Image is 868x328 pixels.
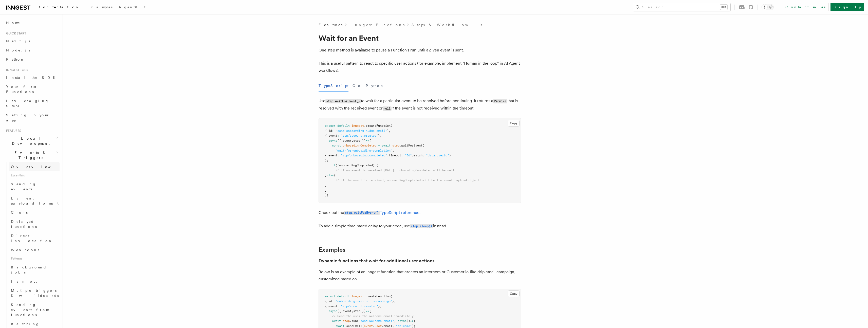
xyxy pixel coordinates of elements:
span: "app/account.created" [341,304,378,308]
span: ! [337,163,339,167]
span: Sending events [11,182,36,191]
span: => [366,139,369,142]
span: , [380,304,382,308]
a: Next.js [4,37,60,46]
span: .createFunction [364,124,391,127]
span: : [337,154,339,157]
span: } [378,134,380,137]
span: ); [325,193,328,197]
span: match [414,154,422,157]
span: => [410,319,414,323]
a: Setting up your app [4,111,60,125]
a: Webhooks [9,245,60,254]
span: { [334,173,336,177]
a: Examples [82,2,116,14]
button: Copy [508,120,520,126]
span: Features [319,22,342,27]
a: Documentation [34,2,82,14]
span: , [394,319,396,323]
span: Install the SDK [6,76,59,80]
code: step.waitForEvent() [344,211,380,215]
a: Sign Up [830,3,864,11]
button: Copy [508,290,520,297]
a: Delayed functions [9,217,60,231]
span: : [332,129,334,133]
span: Overview [11,165,63,169]
span: "onboarding-email-drip-campaign" [336,299,392,303]
span: step [392,144,399,147]
span: Crons [11,210,28,214]
span: ( [362,324,364,328]
button: Search...⌘K [633,3,730,11]
span: await [382,144,391,147]
span: Home [6,20,20,25]
span: Events & Triggers [4,150,55,160]
span: { [369,309,371,313]
span: = [378,144,380,147]
span: : [337,134,339,137]
a: Direct invocation [9,231,60,245]
span: Patterns [9,254,60,263]
span: // if no event is received [DATE], onboardingCompleted will be null [336,169,454,172]
span: ); [325,159,328,162]
span: // if the event is received, onboardingCompleted will be the event payload object [336,178,479,182]
span: export [325,295,336,298]
a: Your first Functions [4,82,60,96]
span: : [332,299,334,303]
span: , [412,154,414,157]
span: => [366,309,369,313]
span: user [375,324,382,328]
span: Features [4,129,21,133]
span: , [392,324,394,328]
span: Background jobs [11,265,47,274]
a: step.waitForEvent()TypeScript reference. [344,210,420,215]
span: } [449,154,451,157]
span: .waitForEvent [399,144,422,147]
span: AgentKit [119,5,145,9]
span: , [392,149,394,152]
span: : [422,154,424,157]
button: Local Development [4,134,60,148]
span: Essentials [9,171,60,179]
a: Crons [9,208,60,217]
span: { id [325,299,332,303]
span: Examples [85,5,113,9]
span: , [389,129,391,133]
span: "app/onboarding.completed" [341,154,387,157]
span: Leveraging Steps [6,99,49,108]
a: Node.js [4,46,60,55]
button: Python [366,80,384,92]
a: Multiple triggers & wildcards [9,286,60,300]
span: sendEmail [346,324,362,328]
span: { id [325,129,332,133]
span: async [328,309,337,313]
a: Fan out [9,277,60,286]
span: else [327,173,334,177]
span: , [387,154,389,157]
button: Events & Triggers [4,148,60,162]
span: ); [412,324,415,328]
span: Setting up your app [6,113,50,122]
span: Quick start [4,31,26,35]
span: Delayed functions [11,220,37,229]
span: } [392,299,394,303]
span: inngest [352,124,364,127]
p: This is a useful pattern to react to specific user actions (for example, implement "Human in the ... [319,60,521,74]
code: null [383,106,392,111]
button: TypeScript [319,80,348,92]
span: Webhooks [11,248,39,252]
span: { [414,319,415,323]
p: To add a simple time based delay to your code, use instead. [319,223,521,230]
p: Below is an example of an Inngest function that creates an Intercom or Customer.io-like drip emai... [319,268,521,283]
a: step.sleep() [410,224,433,228]
span: // Send the user the welcome email immediately [332,314,414,318]
span: onboardingCompleted) { [339,163,378,167]
span: if [332,163,336,167]
span: "3d" [405,154,412,157]
span: , [380,134,382,137]
span: inngest [352,295,364,298]
a: Inngest Functions [349,22,404,27]
a: Contact sales [782,3,828,11]
span: .email [382,324,392,328]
